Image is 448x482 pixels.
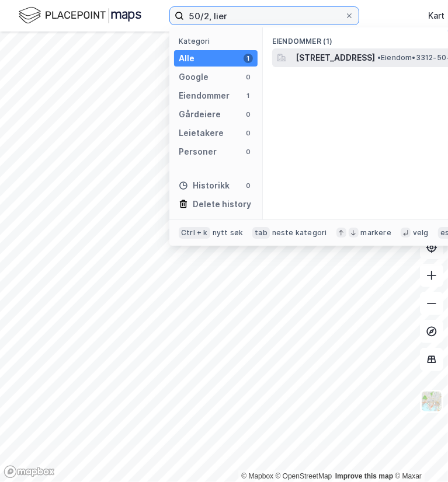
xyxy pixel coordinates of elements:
[179,145,217,159] div: Personer
[244,54,253,63] div: 1
[241,472,273,480] a: Mapbox
[244,181,253,190] div: 0
[361,228,391,237] div: markere
[179,51,195,65] div: Alle
[213,228,244,237] div: nytt søk
[244,128,253,138] div: 0
[179,227,210,239] div: Ctrl + k
[252,227,270,239] div: tab
[421,390,443,413] img: Z
[179,179,230,193] div: Historikk
[179,107,221,121] div: Gårdeiere
[272,228,327,237] div: neste kategori
[390,426,448,482] div: Kontrollprogram for chat
[244,72,253,82] div: 0
[335,472,393,480] a: Improve this map
[296,51,375,65] span: [STREET_ADDRESS]
[413,228,429,237] div: velg
[19,5,141,26] img: logo.f888ab2527a4732fd821a326f86c7f29.svg
[179,89,230,103] div: Eiendommer
[184,7,345,25] input: Søk på adresse, matrikkel, gårdeiere, leietakere eller personer
[377,53,381,62] span: •
[276,472,332,480] a: OpenStreetMap
[428,9,444,23] div: Kart
[4,465,55,478] a: Mapbox homepage
[193,197,251,211] div: Delete history
[179,70,209,84] div: Google
[390,426,448,482] iframe: Chat Widget
[244,147,253,156] div: 0
[179,126,224,140] div: Leietakere
[179,37,258,46] div: Kategori
[244,110,253,119] div: 0
[244,91,253,100] div: 1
